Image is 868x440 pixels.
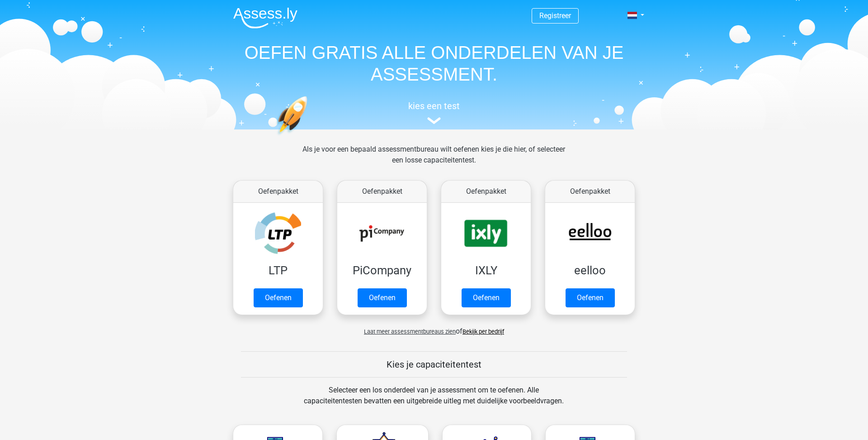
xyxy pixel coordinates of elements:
div: Als je voor een bepaald assessmentbureau wilt oefenen kies je die hier, of selecteer een losse ca... [295,144,572,177]
a: Oefenen [566,288,615,307]
img: oefenen [276,96,342,178]
h5: kies een test [226,100,642,111]
a: kies een test [226,100,642,124]
a: Oefenen [358,288,407,307]
a: Oefenen [254,288,303,307]
a: Registreer [539,11,571,20]
a: Bekijk per bedrijf [462,328,504,335]
img: Assessly [233,7,297,29]
h1: OEFEN GRATIS ALLE ONDERDELEN VAN JE ASSESSMENT. [226,42,642,85]
img: assessment [427,117,441,124]
a: Oefenen [462,288,511,307]
h5: Kies je capaciteitentest [241,359,627,370]
div: Selecteer een los onderdeel van je assessment om te oefenen. Alle capaciteitentesten bevatten een... [295,385,572,417]
div: of [226,319,642,337]
span: Laat meer assessmentbureaus zien [364,328,456,335]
